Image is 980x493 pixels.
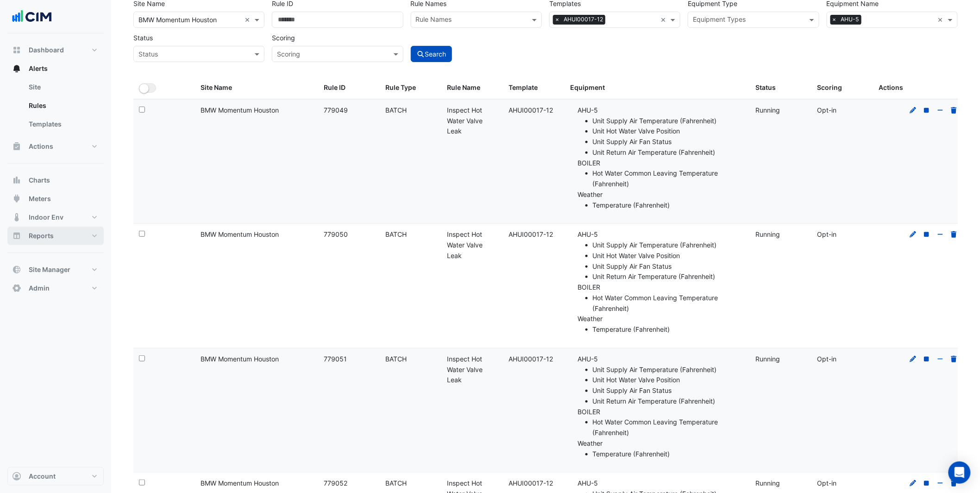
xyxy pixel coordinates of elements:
div: Running [755,354,806,365]
div: Equipment Types [691,14,746,26]
a: Delete Rule [950,355,958,363]
div: BATCH [385,478,436,489]
a: Stop Rule [923,106,931,114]
span: Clear [245,15,252,25]
li: Unit Return Air Temperature (Fahrenheit) [593,272,744,282]
a: Edit Rule [909,230,917,238]
button: Reports [7,227,104,245]
li: Unit Return Air Temperature (Fahrenheit) [593,147,744,158]
span: Reports [29,231,54,240]
a: Templates [21,115,104,133]
button: Charts [7,171,104,190]
span: Actions [29,142,53,151]
li: BOILER [578,282,744,314]
div: BATCH [385,354,436,365]
span: Charts [29,176,50,185]
li: Unit Supply Air Fan Status [593,386,744,396]
li: Unit Supply Air Fan Status [593,137,744,147]
button: Alerts [7,59,104,78]
app-icon: Reports [12,231,21,240]
div: 779051 [324,354,374,365]
button: Account [7,467,104,486]
li: Weather [578,438,744,460]
div: Site Name [201,82,313,93]
app-icon: Site Manager [12,265,21,274]
a: Stop Rule [923,355,931,363]
a: Opt-out [936,355,945,363]
li: BOILER [578,407,744,438]
div: Actions [879,82,960,93]
span: Alerts [29,64,48,73]
li: Temperature (Fahrenheit) [593,324,744,335]
div: BATCH [385,105,436,116]
li: Weather [578,190,744,211]
button: Indoor Env [7,208,104,227]
div: Opt-in [817,229,867,240]
div: BATCH [385,229,436,240]
span: Meters [29,194,51,203]
ui-switch: Toggle Select All [139,83,156,91]
app-icon: Admin [12,284,21,293]
div: Inspect Hot Water Valve Leak [447,105,498,137]
a: Edit Rule [909,106,917,114]
app-icon: Meters [12,194,21,203]
app-icon: Actions [12,142,21,151]
app-icon: Charts [12,176,21,185]
li: Unit Hot Water Valve Position [593,375,744,386]
div: Status [755,82,806,93]
li: Temperature (Fahrenheit) [593,449,744,460]
li: Temperature (Fahrenheit) [593,200,744,211]
li: Hot Water Common Leaving Temperature (Fahrenheit) [593,293,744,314]
div: BMW Momentum Houston [201,478,313,489]
a: Edit Rule [909,479,917,487]
li: Unit Supply Air Temperature (Fahrenheit) [593,365,744,375]
span: Indoor Env [29,213,63,222]
div: Running [755,105,806,116]
span: Clear [938,15,946,25]
li: Unit Supply Air Temperature (Fahrenheit) [593,116,744,126]
li: Unit Hot Water Valve Position [593,126,744,137]
app-icon: Indoor Env [12,213,21,222]
a: Site [21,78,104,96]
div: Running [755,229,806,240]
div: Rule Type [385,82,436,93]
a: Opt-out [936,230,945,238]
div: Equipment [571,82,744,93]
li: Unit Supply Air Fan Status [593,261,744,272]
button: Admin [7,279,104,297]
div: 779049 [324,105,374,116]
div: BMW Momentum Houston [201,354,313,365]
div: Template [509,82,559,93]
a: Opt-out [936,106,945,114]
div: Scoring [817,82,867,93]
div: BMW Momentum Houston [201,229,313,240]
div: AHUI00017-12 [509,354,559,365]
span: Clear [660,15,668,25]
div: Rule Names [415,14,452,26]
div: Opt-in [817,105,867,116]
li: Unit Supply Air Temperature (Fahrenheit) [593,240,744,251]
app-icon: Alerts [12,64,21,73]
label: Scoring [272,30,295,46]
div: Alerts [7,78,104,137]
li: Unit Hot Water Valve Position [593,251,744,261]
a: Opt-out [936,479,945,487]
div: Open Intercom Messenger [949,461,971,484]
div: Inspect Hot Water Valve Leak [447,354,498,386]
button: Search [411,46,452,62]
button: Meters [7,190,104,208]
button: Actions [7,137,104,156]
li: Weather [578,314,744,335]
li: Hot Water Common Leaving Temperature (Fahrenheit) [593,168,744,190]
button: Site Manager [7,260,104,279]
a: Stop Rule [923,479,931,487]
span: Dashboard [29,45,64,55]
span: AHU-5 [839,15,861,24]
li: Unit Return Air Temperature (Fahrenheit) [593,396,744,407]
li: AHU-5 [578,105,744,158]
div: 779050 [324,229,374,240]
div: Rule Name [447,82,498,93]
span: Site Manager [29,265,70,274]
li: Hot Water Common Leaving Temperature (Fahrenheit) [593,417,744,438]
div: Opt-in [817,478,867,489]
